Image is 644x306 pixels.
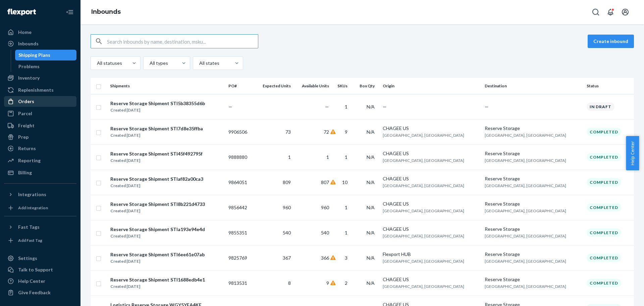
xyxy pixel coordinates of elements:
input: All types [149,60,150,67]
div: Created [DATE] [110,182,203,189]
div: Completed [587,203,621,212]
div: Reserve Storage Shipment STI6ee61e07ab [110,251,205,258]
input: Search inbounds by name, destination, msku... [107,35,258,48]
span: [GEOGRAPHIC_DATA], [GEOGRAPHIC_DATA] [383,158,464,163]
div: Inventory [18,75,40,81]
span: [GEOGRAPHIC_DATA], [GEOGRAPHIC_DATA] [485,259,566,264]
div: Orders [18,98,34,105]
div: Home [18,29,32,36]
span: 2 [345,280,347,286]
button: Give Feedback [4,287,76,298]
span: [GEOGRAPHIC_DATA], [GEOGRAPHIC_DATA] [383,233,464,238]
button: Fast Tags [4,222,76,232]
a: Parcel [4,108,76,119]
span: 1 [326,154,329,160]
div: Parcel [18,110,32,117]
td: 9864051 [226,170,254,195]
td: 9813531 [226,270,254,296]
span: 1 [345,230,347,235]
div: Fast Tags [18,224,40,230]
td: 9888880 [226,144,254,170]
div: Give Feedback [18,289,51,296]
span: N/A [367,154,375,160]
span: 73 [285,129,291,135]
span: N/A [367,179,375,185]
span: 10 [342,179,347,185]
div: Completed [587,228,621,237]
div: CHAGEE US [383,226,479,232]
button: Open Search Box [589,5,602,19]
a: Orders [4,96,76,107]
span: N/A [367,230,375,235]
div: Shipping Plans [18,52,50,58]
th: SKUs [332,78,353,94]
div: Completed [587,279,621,287]
button: Integrations [4,189,76,200]
th: Available Units [293,78,332,94]
div: In draft [587,102,614,111]
div: Completed [587,153,621,161]
span: — [325,104,329,110]
a: Problems [15,61,77,72]
div: Reserve Storage Shipment STIaf82a00ca3 [110,176,203,182]
div: Reserve Storage [485,125,581,132]
div: Reserve Storage Shipment STI1688edb4e1 [110,276,205,283]
span: 72 [324,129,329,135]
th: Shipments [107,78,226,94]
td: 9856442 [226,195,254,220]
div: Add Fast Tag [18,237,42,243]
button: Create inbound [588,35,634,48]
td: 9855351 [226,220,254,245]
div: Reserve Storage [485,201,581,207]
div: Reserve Storage [485,276,581,283]
input: All statuses [96,60,97,67]
div: Reserve Storage [485,175,581,182]
a: Settings [4,253,76,264]
div: Created [DATE] [110,208,205,214]
th: Destination [482,78,584,94]
th: Expected Units [254,78,293,94]
a: Replenishments [4,85,76,95]
span: [GEOGRAPHIC_DATA], [GEOGRAPHIC_DATA] [485,158,566,163]
span: [GEOGRAPHIC_DATA], [GEOGRAPHIC_DATA] [383,133,464,138]
span: — [485,104,489,110]
span: N/A [367,129,375,135]
span: 8 [288,280,291,286]
th: Box Qty [353,78,380,94]
button: Open notifications [604,5,617,19]
span: 540 [283,230,291,235]
span: 3 [345,255,347,261]
div: Created [DATE] [110,258,205,265]
div: Talk to Support [18,266,53,273]
td: 9825769 [226,245,254,270]
img: Flexport logo [7,9,36,15]
div: Completed [587,178,621,186]
div: CHAGEE US [383,175,479,182]
div: Created [DATE] [110,157,203,164]
a: Inbounds [91,8,121,15]
div: Add Integration [18,205,48,211]
span: N/A [367,255,375,261]
th: Origin [380,78,482,94]
div: Reserve Storage Shipment STIa193e94e4d [110,226,205,233]
span: 1 [345,154,347,160]
div: Inbounds [18,40,39,47]
div: Problems [18,63,40,70]
span: 540 [321,230,329,235]
span: 1 [288,154,291,160]
a: Home [4,27,76,38]
div: Integrations [18,191,46,198]
div: Reserve Storage [485,150,581,157]
div: Reserve Storage [485,226,581,232]
span: N/A [367,104,375,110]
div: Flexport HUB [383,251,479,258]
span: 1 [345,104,347,110]
div: Created [DATE] [110,132,203,139]
a: Prep [4,132,76,142]
a: Returns [4,143,76,154]
button: Open account menu [619,5,632,19]
span: [GEOGRAPHIC_DATA], [GEOGRAPHIC_DATA] [383,284,464,289]
span: 960 [283,205,291,210]
th: PO# [226,78,254,94]
span: [GEOGRAPHIC_DATA], [GEOGRAPHIC_DATA] [485,183,566,188]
